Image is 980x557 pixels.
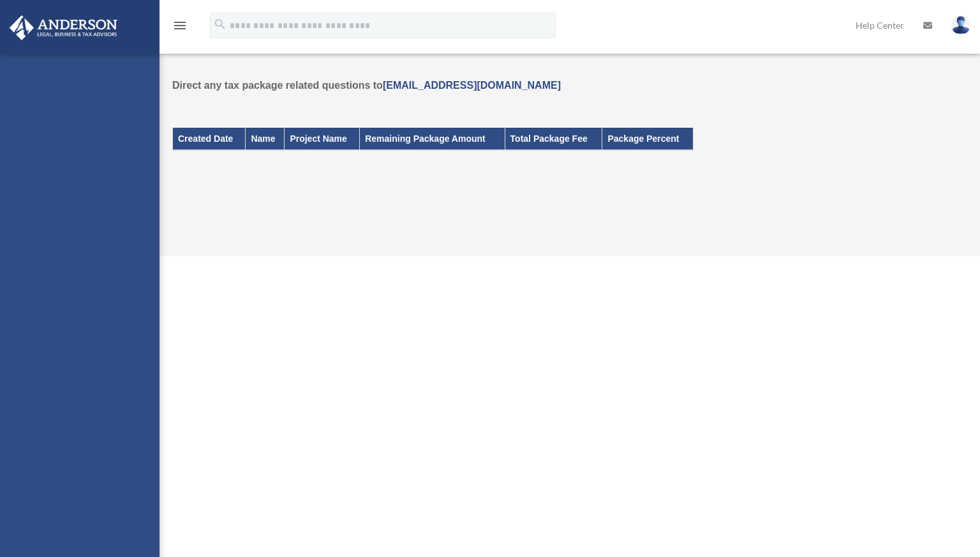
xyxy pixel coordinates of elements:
th: Name [246,128,285,149]
i: search [213,17,227,31]
th: Remaining Package Amount [360,128,505,149]
strong: Direct any tax package related questions to [172,80,561,91]
a: menu [172,22,188,33]
img: User Pic [951,16,970,34]
th: Package Percent [602,128,694,149]
img: Anderson Advisors Platinum Portal [6,15,121,40]
th: Created Date [173,128,246,149]
th: Total Package Fee [505,128,602,149]
i: menu [172,18,188,33]
a: [EMAIL_ADDRESS][DOMAIN_NAME] [383,80,561,91]
th: Project Name [285,128,360,149]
